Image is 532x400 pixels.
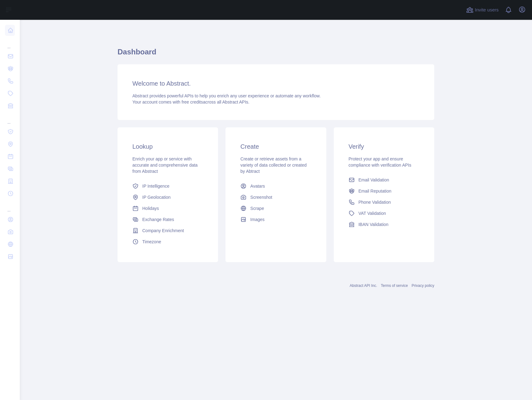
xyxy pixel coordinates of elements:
[250,183,265,189] span: Avatars
[358,188,392,194] span: Email Reputation
[118,47,434,62] h1: Dashboard
[142,183,169,189] span: IP Intelligence
[182,100,203,104] span: free credits
[475,6,499,14] span: Invite users
[130,236,206,247] a: Timezone
[412,283,434,288] a: Privacy policy
[346,197,422,208] a: Phone Validation
[142,239,161,245] span: Timezone
[250,216,264,223] span: Images
[238,214,314,225] a: Images
[132,156,198,174] span: Enrich your app or service with accurate and comprehensive data from Abstract
[142,216,174,223] span: Exchange Rates
[132,93,321,98] span: Abstract provides powerful APIs to help you enrich any user experience or automate any workflow.
[238,192,314,203] a: Screenshot
[381,283,408,288] a: Terms of service
[346,174,422,185] a: Email Validation
[240,142,311,151] h3: Create
[350,283,377,288] a: Abstract API Inc.
[250,194,272,200] span: Screenshot
[358,199,391,205] span: Phone Validation
[238,181,314,192] a: Avatars
[238,203,314,214] a: Scrape
[250,205,264,211] span: Scrape
[465,5,500,15] button: Invite users
[358,177,389,183] span: Email Validation
[132,100,249,104] span: Your account comes with across all Abstract APIs.
[346,219,422,230] a: IBAN Validation
[358,221,388,228] span: IBAN Validation
[142,228,184,234] span: Company Enrichment
[142,194,171,200] span: IP Geolocation
[5,200,15,213] div: ...
[130,181,206,192] a: IP Intelligence
[130,225,206,236] a: Company Enrichment
[358,210,386,216] span: VAT Validation
[132,79,419,88] h3: Welcome to Abstract.
[349,156,411,168] span: Protect your app and ensure compliance with verification APIs
[130,203,206,214] a: Holidays
[5,113,15,125] div: ...
[346,185,422,197] a: Email Reputation
[5,37,15,49] div: ...
[349,142,419,151] h3: Verify
[130,192,206,203] a: IP Geolocation
[132,142,203,151] h3: Lookup
[346,208,422,219] a: VAT Validation
[142,205,159,211] span: Holidays
[130,214,206,225] a: Exchange Rates
[240,156,307,174] span: Create or retrieve assets from a variety of data collected or created by Abtract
